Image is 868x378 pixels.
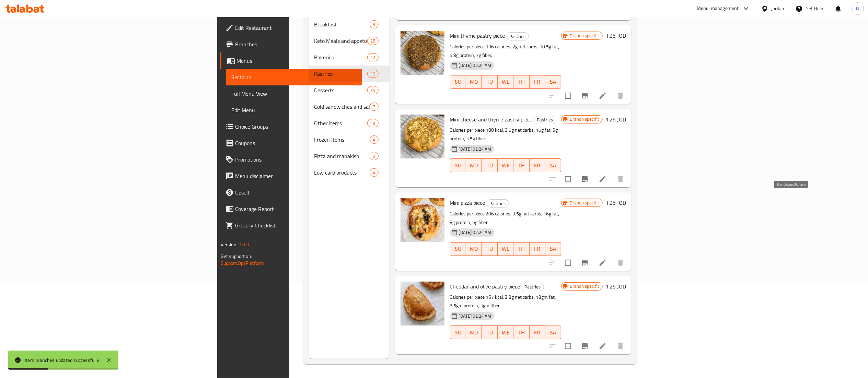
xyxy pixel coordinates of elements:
span: FR [532,328,543,338]
span: Pastries [487,200,509,208]
img: Mini cheese and thyme pastry piece [401,115,444,158]
div: Pastries [522,283,544,291]
span: TU [485,161,495,170]
span: Cheddar and olive pastry piece [450,281,520,292]
span: Branch specific [567,33,602,39]
span: WE [500,328,511,338]
span: WE [500,77,511,87]
button: delete [612,87,629,104]
h6: 1.25 JOD [605,282,626,291]
span: Cold sandwiches and salads [314,103,370,111]
span: TU [485,77,495,87]
div: items [370,20,378,28]
span: Pastries [314,70,367,78]
button: SA [545,75,561,89]
span: Pastries [534,116,556,124]
p: Calories per piece 136 calories, 2g net carbs, 10.5g fat, 5.8g protein, 7g fiber. [450,43,561,60]
a: Menus [220,52,362,69]
img: Mini thyme pastry piece [401,31,444,75]
button: Branch-specific-item [577,87,593,104]
div: Desserts34 [309,82,389,98]
nav: Menu sections [309,13,389,184]
a: Edit menu item [599,175,607,183]
span: Bakeries [314,53,367,61]
p: Calories per piece 167 kcal, 2.3g net carbs, 13gm fat, 8.5gm protein, 3gm fiber. [450,293,561,310]
span: Promotions [235,155,357,164]
span: Select to update [561,339,575,353]
div: items [367,119,378,127]
span: 1.0.0 [239,240,249,249]
div: Pastries10 [309,66,389,82]
button: MO [466,242,482,256]
div: Jordan [771,5,785,12]
span: Other items [314,119,367,127]
a: Edit Menu [226,102,362,118]
span: 4 [370,169,378,176]
button: MO [466,326,482,339]
span: 25 [368,38,378,44]
span: Coverage Report [235,205,357,213]
button: Branch-specific-item [577,338,593,354]
div: Pizza and manakish [314,152,370,160]
span: MO [469,161,479,170]
a: Branches [220,36,362,52]
span: Mini thyme pastry piece [450,31,505,41]
span: SA [548,77,558,87]
span: Branch specific [567,283,602,290]
button: SU [450,326,466,339]
p: Calories per piece 206 calories, 3.5g net carbs, 16g fat, 8g protein, 5g fiber. [450,210,561,227]
button: delete [612,338,629,354]
a: Edit Restaurant [220,20,362,36]
span: TH [516,161,526,170]
span: TU [485,328,495,338]
a: Menu disclaimer [220,168,362,184]
span: SA [548,161,558,170]
div: items [367,86,378,94]
span: SU [453,161,463,170]
span: 19 [368,120,378,127]
a: Edit menu item [599,259,607,267]
span: Version: [221,240,238,249]
span: Low carb products [314,168,370,177]
span: FR [532,77,543,87]
span: [DATE] 02:24 AM [456,229,494,236]
button: FR [530,326,545,339]
span: Breakfast [314,20,370,28]
a: Grocery Checklist [220,217,362,234]
button: TH [513,158,529,172]
span: Mini cheese and thyme pastry piece [450,114,533,125]
button: TH [513,326,529,339]
button: SU [450,242,466,256]
span: Branch specific [567,116,602,122]
span: Select to update [561,172,575,186]
button: SA [545,326,561,339]
button: TU [482,242,498,256]
button: WE [498,75,513,89]
div: items [370,152,378,160]
button: SU [450,75,466,89]
span: MO [469,244,479,254]
a: Edit menu item [599,92,607,100]
span: SU [453,328,463,338]
div: items [370,103,378,111]
span: WE [500,161,511,170]
img: Mini pizza piece [401,198,444,242]
span: Get support on: [221,252,252,261]
div: Frozen Items4 [309,131,389,148]
span: FR [532,244,543,254]
button: WE [498,158,513,172]
span: FR [532,161,543,170]
span: Coupons [235,139,357,147]
span: 9 [370,153,378,160]
span: 3 [370,21,378,28]
button: MO [466,75,482,89]
button: TH [513,242,529,256]
a: Sections [226,69,362,85]
span: Select to update [561,256,575,270]
div: items [367,70,378,78]
span: Edit Menu [231,106,357,114]
span: Desserts [314,86,367,94]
